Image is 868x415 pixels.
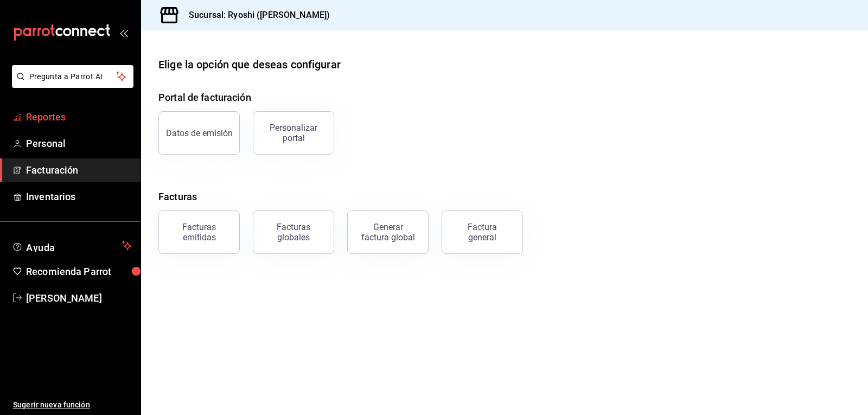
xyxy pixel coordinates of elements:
[442,210,523,254] button: Factura general
[361,222,415,242] div: Generar factura global
[12,65,133,88] button: Pregunta a Parrot AI
[347,210,429,254] button: Generar factura global
[26,110,132,124] span: Reportes
[26,264,132,279] span: Recomienda Parrot
[260,123,327,143] div: Personalizar portal
[165,222,233,242] div: Facturas emitidas
[29,71,117,82] span: Pregunta a Parrot AI
[26,291,132,305] span: [PERSON_NAME]
[158,56,341,73] div: Elige la opción que deseas configurar
[158,111,240,155] button: Datos de emisión
[119,28,128,37] button: open_drawer_menu
[253,210,334,254] button: Facturas globales
[253,111,334,155] button: Personalizar portal
[26,163,132,177] span: Facturación
[158,90,851,105] h4: Portal de facturación
[158,189,851,204] h4: Facturas
[26,189,132,204] span: Inventarios
[158,210,240,254] button: Facturas emitidas
[26,136,132,151] span: Personal
[26,239,118,252] span: Ayuda
[13,399,132,411] span: Sugerir nueva función
[260,222,327,242] div: Facturas globales
[166,128,233,138] div: Datos de emisión
[8,79,133,90] a: Pregunta a Parrot AI
[455,222,509,242] div: Factura general
[180,9,330,22] h3: Sucursal: Ryoshi ([PERSON_NAME])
